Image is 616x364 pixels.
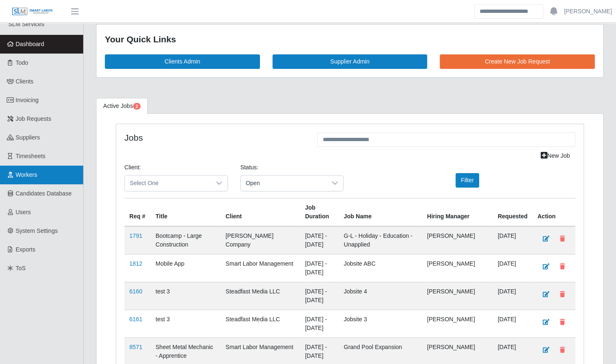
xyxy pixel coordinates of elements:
span: System Settings [16,227,58,234]
td: [PERSON_NAME] [422,254,493,282]
th: Client [220,198,300,226]
span: Candidates Database [16,190,72,197]
th: Requested [492,198,532,226]
div: Your Quick Links [105,33,595,46]
span: Invoicing [16,97,39,103]
span: Timesheets [16,153,46,159]
td: [DATE] [492,282,532,310]
th: Job Name [339,198,422,226]
td: [DATE] - [DATE] [300,254,339,282]
span: ToS [16,265,26,271]
td: [PERSON_NAME] Company [220,226,300,254]
a: 6161 [129,316,142,322]
a: 8571 [129,344,142,350]
h4: Jobs [124,132,305,143]
td: [DATE] [492,226,532,254]
span: Suppliers [16,134,40,141]
td: Mobile App [151,254,220,282]
td: Jobsite 3 [339,310,422,337]
span: Job Requests [16,115,52,122]
td: [DATE] [492,310,532,337]
img: SLM Logo [12,7,53,16]
label: Status: [240,163,259,172]
span: SLM Services [8,21,44,27]
span: Clients [16,78,34,85]
span: Todo [16,59,28,66]
td: [DATE] - [DATE] [300,310,339,337]
td: [PERSON_NAME] [422,310,493,337]
a: Supplier Admin [272,54,428,69]
span: Dashboard [16,41,45,47]
td: G-L - Holiday - Education - Unapplied [339,226,422,254]
a: 1812 [129,260,142,267]
th: Action [532,198,575,226]
button: Filter [455,173,479,188]
span: Workers [16,171,37,178]
a: Active Jobs [96,98,148,114]
a: Create New Job Request [440,54,595,69]
a: 1791 [129,232,142,239]
td: Steadfast Media LLC [220,282,300,310]
span: Select One [125,176,211,191]
td: Steadfast Media LLC [220,310,300,337]
a: [PERSON_NAME] [564,7,612,16]
input: Search [474,4,543,19]
td: [DATE] [492,254,532,282]
th: Req # [124,198,151,226]
a: Clients Admin [105,54,260,69]
th: Job Duration [300,198,339,226]
span: Open [241,176,327,191]
td: test 3 [151,282,220,310]
td: Jobsite 4 [339,282,422,310]
td: test 3 [151,310,220,337]
td: Smart Labor Management [220,254,300,282]
td: [DATE] - [DATE] [300,282,339,310]
span: Exports [16,246,35,253]
th: Hiring Manager [422,198,493,226]
td: [PERSON_NAME] [422,282,493,310]
td: Bootcamp - Large Construction [151,226,220,254]
span: Users [16,209,31,215]
td: [PERSON_NAME] [422,226,493,254]
span: Pending Jobs [133,103,141,110]
th: Title [151,198,220,226]
a: 6160 [129,288,142,295]
td: [DATE] - [DATE] [300,226,339,254]
label: Client: [124,163,141,172]
a: New Job [535,149,575,163]
td: Jobsite ABC [339,254,422,282]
